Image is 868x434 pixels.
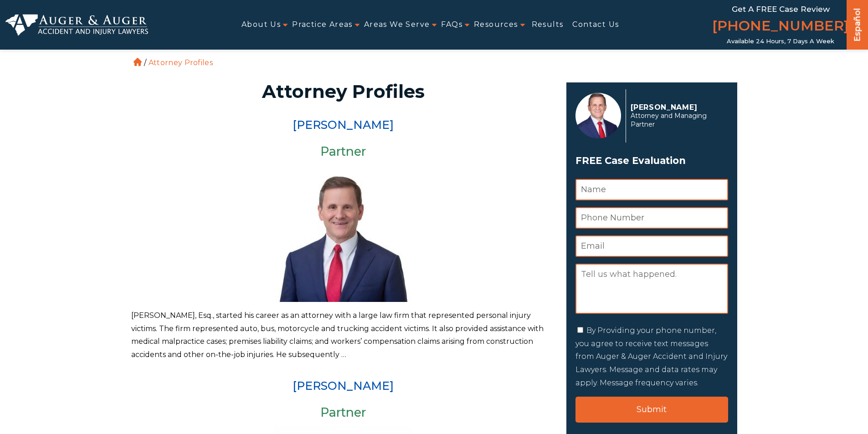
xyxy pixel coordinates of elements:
a: Areas We Serve [364,15,430,35]
h1: Attorney Profiles [137,82,550,101]
a: [PERSON_NAME] [293,379,394,393]
span: Get a FREE Case Review [732,5,830,14]
img: Auger & Auger Accident and Injury Lawyers Logo [5,14,148,36]
a: Contact Us [572,15,619,35]
a: About Us [241,15,281,35]
img: Herbert Auger [575,93,621,138]
h3: Partner [131,145,555,158]
a: Practice Areas [292,15,353,35]
h3: Partner [131,406,555,419]
input: Email [575,235,728,257]
a: [PHONE_NUMBER] [712,16,849,38]
label: By Providing your phone number, you agree to receive text messages from Auger & Auger Accident an... [575,326,727,387]
input: Name [575,179,728,200]
p: [PERSON_NAME] [631,103,723,112]
span: FREE Case Evaluation [575,152,728,169]
p: [PERSON_NAME], Esq., started his career as an attorney with a large law firm that represented per... [131,309,555,362]
a: Resources [474,15,518,35]
a: Home [134,58,142,66]
a: [PERSON_NAME] [293,118,394,132]
img: Herbert Auger [275,165,411,302]
a: Results [532,15,564,35]
a: FAQs [441,15,462,35]
input: Phone Number [575,207,728,229]
span: Available 24 Hours, 7 Days a Week [727,38,834,45]
span: Attorney and Managing Partner [631,112,723,129]
li: Attorney Profiles [146,58,215,67]
input: Submit [575,397,728,423]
